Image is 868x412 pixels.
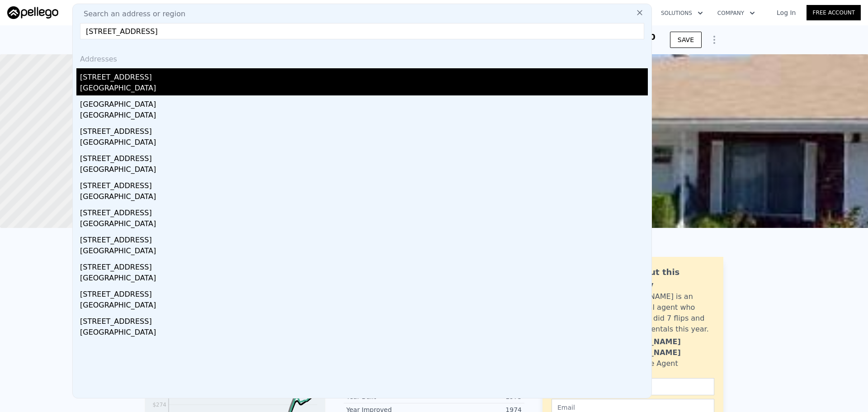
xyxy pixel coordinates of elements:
[80,313,648,327] div: [STREET_ADDRESS]
[80,246,648,258] div: [GEOGRAPHIC_DATA]
[80,273,648,285] div: [GEOGRAPHIC_DATA]
[80,218,648,231] div: [GEOGRAPHIC_DATA]
[80,23,644,39] input: Enter an address, city, region, neighborhood or zip code
[76,47,648,68] div: Addresses
[7,6,58,19] img: Pellego
[80,258,648,273] div: [STREET_ADDRESS]
[710,5,762,21] button: Company
[766,8,807,17] a: Log In
[613,291,714,335] div: [PERSON_NAME] is an active local agent who personally did 7 flips and bought 3 rentals this year.
[80,68,648,83] div: [STREET_ADDRESS]
[613,336,714,358] div: [PERSON_NAME] [PERSON_NAME]
[80,204,648,218] div: [STREET_ADDRESS]
[152,402,166,408] tspan: $274
[613,266,714,291] div: Ask about this property
[80,177,648,191] div: [STREET_ADDRESS]
[80,164,648,177] div: [GEOGRAPHIC_DATA]
[670,32,702,48] button: SAVE
[80,95,648,110] div: [GEOGRAPHIC_DATA]
[654,5,710,21] button: Solutions
[80,285,648,300] div: [STREET_ADDRESS]
[80,150,648,164] div: [STREET_ADDRESS]
[705,31,723,49] button: Show Options
[80,110,648,123] div: [GEOGRAPHIC_DATA]
[807,5,861,20] a: Free Account
[80,123,648,137] div: [STREET_ADDRESS]
[76,9,185,19] span: Search an address or region
[80,300,648,313] div: [GEOGRAPHIC_DATA]
[80,191,648,204] div: [GEOGRAPHIC_DATA]
[80,327,648,340] div: [GEOGRAPHIC_DATA]
[80,137,648,150] div: [GEOGRAPHIC_DATA]
[80,231,648,246] div: [STREET_ADDRESS]
[80,83,648,95] div: [GEOGRAPHIC_DATA]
